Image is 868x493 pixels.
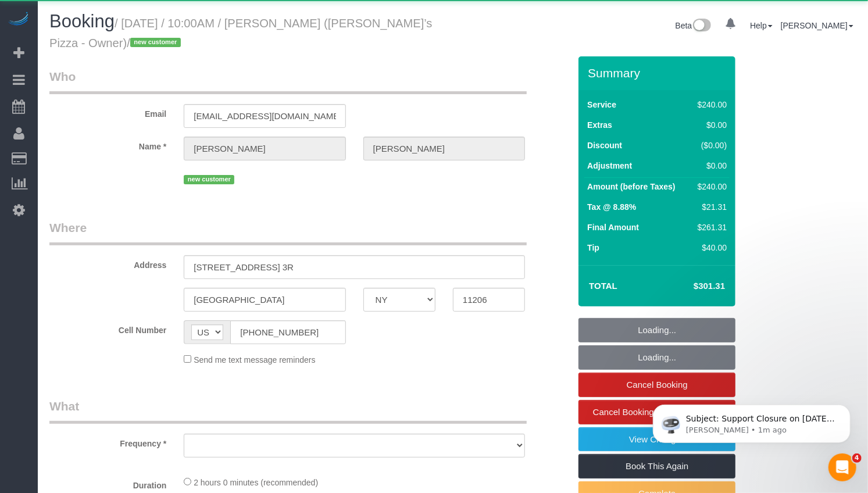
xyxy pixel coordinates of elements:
[194,355,315,365] span: Send me text message reminders
[41,476,175,491] label: Duration
[453,288,525,312] input: Zip Code
[587,160,632,172] label: Adjustment
[693,160,727,172] div: $0.00
[693,181,727,192] div: $240.00
[41,434,175,449] label: Frequency *
[852,453,862,463] span: 4
[49,17,433,49] small: / [DATE] / 10:00AM / [PERSON_NAME] ([PERSON_NAME]’s Pizza - Owner)
[578,400,735,424] a: Cancel Booking with 50.00% Fee
[578,427,735,452] a: View Changes
[676,21,712,30] a: Beta
[587,99,616,110] label: Service
[587,140,622,151] label: Discount
[127,37,184,49] span: /
[49,68,527,94] legend: Who
[693,140,727,151] div: ($0.00)
[781,21,853,30] a: [PERSON_NAME]
[693,99,727,110] div: $240.00
[41,320,175,336] label: Cell Number
[693,201,727,213] div: $21.31
[587,242,599,253] label: Tip
[588,66,730,80] h3: Summary
[49,398,527,424] legend: What
[230,320,345,344] input: Cell Number
[184,137,345,160] input: First Name
[587,181,675,192] label: Amount (before Taxes)
[49,219,527,245] legend: Where
[693,222,727,233] div: $261.31
[41,137,175,152] label: Name *
[659,281,725,291] h4: $301.31
[589,281,617,291] strong: Total
[693,119,727,131] div: $0.00
[593,407,721,417] span: Cancel Booking with 50.00% Fee
[578,454,735,478] a: Book This Again
[41,104,175,120] label: Email
[828,453,856,481] iframe: Intercom live chat
[184,288,345,312] input: City
[635,380,868,462] iframe: Intercom notifications message
[693,242,727,253] div: $40.00
[7,12,30,28] img: Automaid Logo
[41,255,175,271] label: Address
[587,119,612,131] label: Extras
[184,175,234,184] span: new customer
[194,478,318,487] span: 2 hours 0 minutes (recommended)
[587,222,639,233] label: Final Amount
[587,201,636,213] label: Tax @ 8.88%
[363,137,525,160] input: Last Name
[578,373,735,397] a: Cancel Booking
[184,104,345,128] input: Email
[49,11,115,31] span: Booking
[692,19,711,34] img: New interface
[750,21,773,30] a: Help
[130,38,181,47] span: new customer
